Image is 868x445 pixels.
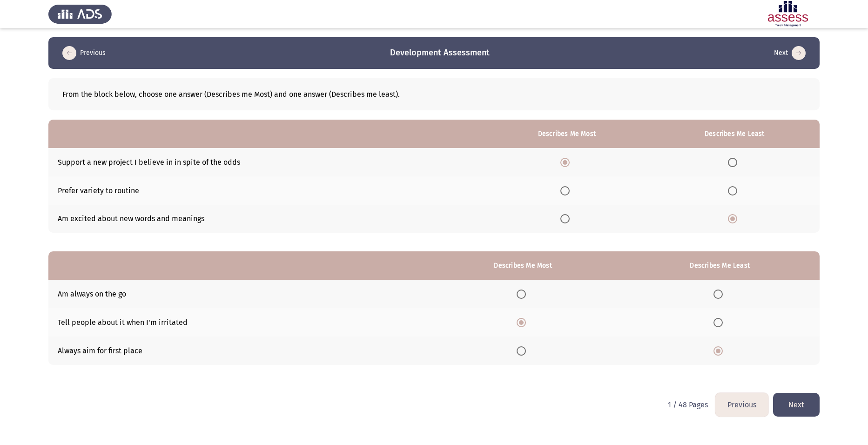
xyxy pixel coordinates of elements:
[48,280,426,308] td: Am always on the go
[517,289,530,298] mat-radio-group: Select an option
[713,289,727,298] mat-radio-group: Select an option
[713,346,727,355] mat-radio-group: Select an option
[48,1,112,27] img: Assess Talent Management logo
[560,157,573,166] mat-radio-group: Select an option
[48,337,426,365] td: Always aim for first place
[560,186,573,195] mat-radio-group: Select an option
[715,393,768,417] button: load previous page
[48,205,484,233] td: Am excited about new words and meanings
[390,47,490,59] h3: Development Assessment
[728,186,741,195] mat-radio-group: Select an option
[650,120,820,148] th: Describes Me Least
[771,46,808,61] button: load next page
[60,46,108,61] button: load previous page
[48,176,484,205] td: Prefer variety to routine
[728,214,741,223] mat-radio-group: Select an option
[517,346,530,355] mat-radio-group: Select an option
[773,393,820,417] button: load next page
[517,317,530,326] mat-radio-group: Select an option
[728,157,741,166] mat-radio-group: Select an option
[62,90,806,99] div: From the block below, choose one answer (Describes me Most) and one answer (Describes me least).
[668,400,708,409] p: 1 / 48 Pages
[560,214,573,223] mat-radio-group: Select an option
[48,148,484,176] td: Support a new project I believe in in spite of the odds
[620,251,820,280] th: Describes Me Least
[713,317,727,326] mat-radio-group: Select an option
[484,120,650,148] th: Describes Me Most
[756,1,820,27] img: Assessment logo of Development Assessment R1 (EN/AR)
[48,308,426,337] td: Tell people about it when I'm irritated
[426,251,620,280] th: Describes Me Most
